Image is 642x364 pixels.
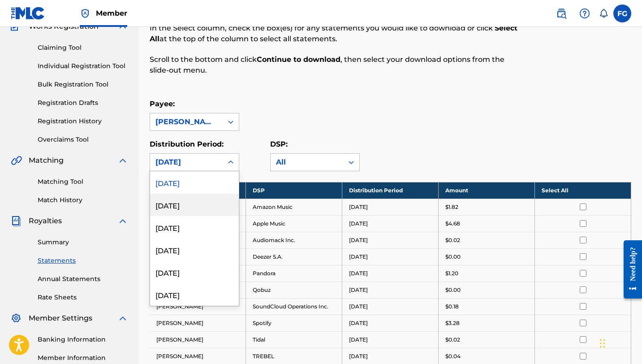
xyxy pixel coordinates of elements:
img: Royalties [11,216,22,226]
div: [PERSON_NAME] [155,117,217,127]
td: [PERSON_NAME] [150,331,246,348]
img: help [579,8,590,19]
div: All [276,157,338,168]
iframe: Resource Center [617,233,642,305]
p: $0.02 [445,336,460,344]
div: Notifications [599,9,608,18]
td: [DATE] [342,282,439,298]
th: Select All [535,182,631,199]
td: [DATE] [342,265,439,282]
img: Top Rightsholder [80,8,90,19]
th: Distribution Period [342,182,439,199]
td: [DATE] [342,331,439,348]
strong: Continue to download [257,55,340,64]
td: Apple Music [246,215,342,232]
p: $1.82 [445,203,458,211]
a: Banking Information [38,335,128,344]
p: $0.02 [445,236,460,244]
div: [DATE] [155,157,217,168]
td: [DATE] [342,215,439,232]
td: [DATE] [342,298,439,315]
a: Claiming Tool [38,43,128,52]
a: Bulk Registration Tool [38,80,128,89]
td: [DATE] [342,232,439,248]
img: expand [117,216,128,226]
td: [DATE] [342,315,439,331]
label: Payee: [150,100,175,108]
p: $3.28 [445,319,460,327]
p: $0.04 [445,352,461,360]
p: $0.00 [445,286,461,294]
td: Tidal [246,331,342,348]
a: Overclaims Tool [38,135,128,144]
span: Member [96,8,127,18]
td: SoundCloud Operations Inc. [246,298,342,315]
a: Statements [38,256,128,265]
td: Amazon Music [246,199,342,215]
label: DSP: [270,140,288,148]
a: Registration Drafts [38,98,128,108]
a: Match History [38,195,128,205]
div: [DATE] [150,261,239,283]
a: Registration History [38,117,128,126]
p: Scroll to the bottom and click , then select your download options from the slide-out menu. [150,54,521,76]
p: $0.00 [445,253,461,261]
img: expand [117,313,128,324]
p: In the Select column, check the box(es) for any statements you would like to download or click at... [150,23,521,44]
td: [PERSON_NAME] [150,315,246,331]
td: [DATE] [342,199,439,215]
th: DSP [246,182,342,199]
span: Member Settings [29,313,92,324]
td: Deezer S.A. [246,248,342,265]
div: [DATE] [150,171,239,194]
a: Rate Sheets [38,293,128,302]
p: $4.68 [445,220,460,228]
div: Help [576,4,594,22]
td: Qobuz [246,282,342,298]
div: [DATE] [150,283,239,306]
img: Matching [11,155,22,166]
p: $0.18 [445,303,459,311]
td: [PERSON_NAME] [150,298,246,315]
td: Spotify [246,315,342,331]
iframe: Chat Widget [597,321,642,364]
img: MLC Logo [11,7,45,20]
img: search [556,8,567,19]
td: Audiomack Inc. [246,232,342,248]
div: User Menu [613,4,631,22]
a: Individual Registration Tool [38,61,128,71]
img: expand [117,155,128,166]
a: Member Information [38,353,128,363]
td: Pandora [246,265,342,282]
span: Matching [29,155,64,166]
a: Matching Tool [38,177,128,186]
div: [DATE] [150,194,239,216]
a: Annual Statements [38,274,128,284]
div: [DATE] [150,216,239,238]
label: Distribution Period: [150,140,224,148]
a: Summary [38,238,128,247]
td: [DATE] [342,248,439,265]
span: Royalties [29,216,62,226]
p: $1.20 [445,269,458,277]
th: Amount [439,182,535,199]
img: Member Settings [11,313,22,324]
div: [DATE] [150,238,239,261]
a: Public Search [552,4,570,22]
div: Drag [600,330,605,357]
